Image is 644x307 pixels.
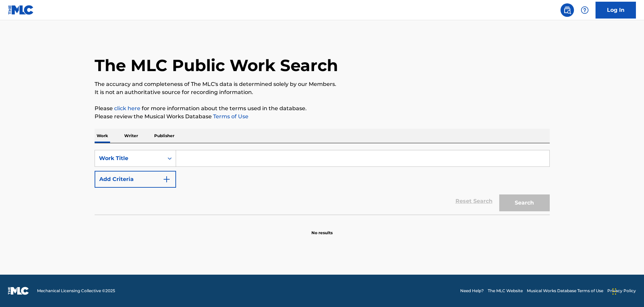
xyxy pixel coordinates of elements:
[122,129,140,143] p: Writer
[596,2,636,19] a: Log In
[95,150,550,215] form: Search Form
[99,154,160,162] div: Work Title
[212,113,248,120] a: Terms of Use
[610,275,644,307] iframe: Chat Widget
[95,55,338,75] h1: The MLC Public Work Search
[95,129,110,143] p: Work
[114,105,140,112] a: click here
[488,288,523,294] a: The MLC Website
[311,222,333,236] p: No results
[460,288,484,294] a: Need Help?
[95,88,550,96] p: It is not an authoritative source for recording information.
[95,171,176,188] button: Add Criteria
[163,175,171,183] img: 9d2ae6d4665cec9f34b9.svg
[152,129,176,143] p: Publisher
[95,104,550,113] p: Please for more information about the terms used in the database.
[561,3,574,17] a: Public Search
[95,113,550,121] p: Please review the Musical Works Database
[581,6,589,14] img: help
[607,288,636,294] a: Privacy Policy
[95,80,550,88] p: The accuracy and completeness of The MLC's data is determined solely by our Members.
[8,5,34,15] img: MLC Logo
[578,3,591,17] div: Help
[8,287,29,295] img: logo
[563,6,571,14] img: search
[527,288,603,294] a: Musical Works Database Terms of Use
[612,281,616,302] div: Drag
[37,288,115,294] span: Mechanical Licensing Collective © 2025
